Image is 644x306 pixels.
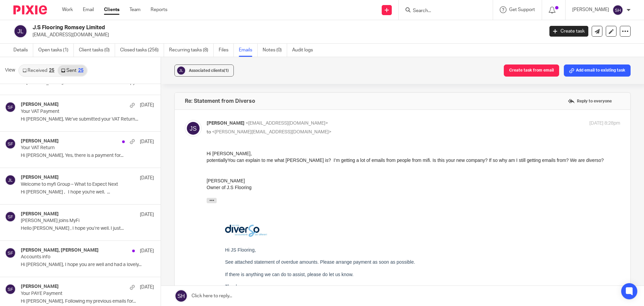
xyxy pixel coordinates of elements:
span: Owner, [GEOGRAPHIC_DATA] [63,53,111,57]
img: Twitter [72,86,81,95]
a: Reports [151,6,167,13]
h2: J.S Flooring Romsey Limited [33,24,438,31]
h4: [PERSON_NAME] [21,211,59,217]
a: Emails [239,44,258,57]
span: W. [63,59,67,63]
p: [PERSON_NAME] [572,6,609,13]
p: Hi [PERSON_NAME], I hope you are well and had a lovely... [21,262,154,268]
a: Open tasks (1) [38,44,74,57]
span: <[EMAIL_ADDRESS][DOMAIN_NAME]> [246,121,328,126]
h4: [PERSON_NAME] [21,284,59,290]
p: Hello [PERSON_NAME] , I hope you’re well. I just... [21,226,154,231]
a: Closed tasks (256) [120,44,164,57]
p: [DATE] [140,138,154,145]
span: View [5,67,15,74]
a: Files [219,44,234,57]
span: [PERSON_NAME] [63,48,113,54]
img: svg%3E [612,5,623,15]
p: [DATE] [140,284,154,291]
h4: Re: Statement from Diverso [185,98,255,104]
img: svg%3E [5,211,16,222]
span: (1) [224,69,229,73]
img: svg%3E [5,284,16,295]
p: Hi [PERSON_NAME], Following my previous emails for... [21,299,154,304]
h4: [PERSON_NAME] [21,102,59,107]
span: [GEOGRAPHIC_DATA], SO50 5GE [63,79,116,82]
div: 25 [49,68,54,73]
span: M. [63,68,66,72]
h4: [PERSON_NAME], [PERSON_NAME] [21,248,99,253]
button: Associated clients(1) [174,64,234,77]
p: [EMAIL_ADDRESS][DOMAIN_NAME] [33,32,539,38]
h4: [PERSON_NAME] [21,175,59,180]
div: <Activity Statement for JS Flooring [DATE]-[DATE].pdf> [13,158,400,164]
span: Get Support [509,7,535,12]
a: Audit logs [292,44,318,57]
img: svg%3E [5,138,16,149]
a: [PERSON_NAME][EMAIL_ADDRESS][DOMAIN_NAME] [67,63,153,67]
img: svg%3E [13,24,28,38]
div: <Activity Statement for JS Flooring [DATE]-[DATE].pdf> [13,144,400,151]
img: Pixie [13,5,47,14]
img: svg%3E [5,102,16,113]
img: Facebook [63,86,71,95]
a: Clients [104,6,119,13]
a: Notes (0) [263,44,287,57]
a: Team [129,6,141,13]
p: Welcome to myfi Group – What to Expect Next [21,182,127,187]
p: Your VAT Payment [21,109,127,115]
span: Associated clients [189,69,229,73]
img: Diverso Accountants Limited [18,75,60,87]
a: Create task [549,26,588,37]
span: E. [63,63,66,67]
p: Your PAYE Payment [21,291,127,297]
a: Details [13,44,33,57]
p: [DATE] 8:28pm [589,120,620,127]
h4: [PERSON_NAME] [21,138,59,144]
a: Received25 [19,65,58,76]
span: to [207,130,211,134]
button: Add email to existing task [564,64,631,77]
div: 25 [78,68,84,73]
p: [DATE] [140,102,154,108]
p: Hi [PERSON_NAME], We’ve submitted your VAT Return... [21,117,154,122]
p: Hi [PERSON_NAME] , I hope you're well. ... [21,189,154,195]
p: [DATE] [140,248,154,254]
img: svg%3E [5,175,16,185]
th: Hi JS Flooring, See attached statement of overdue amounts. Please arrange payment as soon as poss... [18,83,395,132]
a: Recurring tasks (8) [169,44,214,57]
img: Diverso Accountants Limited [18,61,60,73]
p: [DATE] [140,211,154,218]
p: Your VAT Return [21,145,127,151]
img: svg%3E [176,65,186,76]
a: Sent25 [58,65,87,76]
a: Work [62,6,73,13]
span: 077 2500 9300 [67,68,90,72]
p: [DATE] [140,175,154,181]
a: Client tasks (0) [79,44,115,57]
input: Search [412,8,473,14]
button: Create task from email [504,64,559,77]
img: svg%3E [5,248,16,258]
span: <[PERSON_NAME][EMAIL_ADDRESS][DOMAIN_NAME]> [212,130,331,134]
p: Accounts info [21,254,127,260]
label: Reply to everyone [566,96,613,106]
span: [STREET_ADDRESS] [63,75,96,79]
p: Hi [PERSON_NAME], Yes, there is a payment for... [21,153,154,159]
th: Hi JS Flooring, See attached statement of overdue amounts. Please arrange payment as soon as poss... [18,97,395,146]
a: [DOMAIN_NAME] [67,59,95,63]
a: Email [83,6,94,13]
p: [PERSON_NAME] joins MyFi [21,218,127,224]
img: svg%3E [185,120,202,137]
img: Check out my wesbite [3,47,54,97]
span: [PERSON_NAME] [207,121,245,126]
